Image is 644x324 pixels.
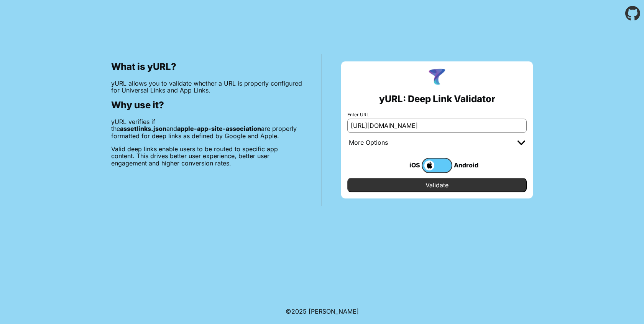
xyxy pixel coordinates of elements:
[111,118,302,139] p: yURL verifies if the and are properly formatted for deep links as defined by Google and Apple.
[379,94,495,104] h2: yURL: Deep Link Validator
[391,160,422,170] div: iOS
[111,145,302,167] p: Valid deep links enable users to be routed to specific app content. This drives better user exper...
[111,80,302,94] p: yURL allows you to validate whether a URL is properly configured for Universal Links and App Links.
[347,119,527,132] input: e.g. https://app.chayev.com/xyx
[177,125,261,132] b: apple-app-site-association
[347,178,527,192] input: Validate
[517,141,525,145] img: chevron
[452,160,483,170] div: Android
[286,299,359,324] footer: ©
[111,61,302,72] h2: What is yURL?
[309,307,359,315] a: Michael Ibragimchayev's Personal Site
[347,112,527,117] label: Enter URL
[349,139,388,147] div: More Options
[120,125,166,132] b: assetlinks.json
[111,100,302,111] h2: Why use it?
[291,307,307,315] span: 2025
[427,68,447,88] img: yURL Logo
